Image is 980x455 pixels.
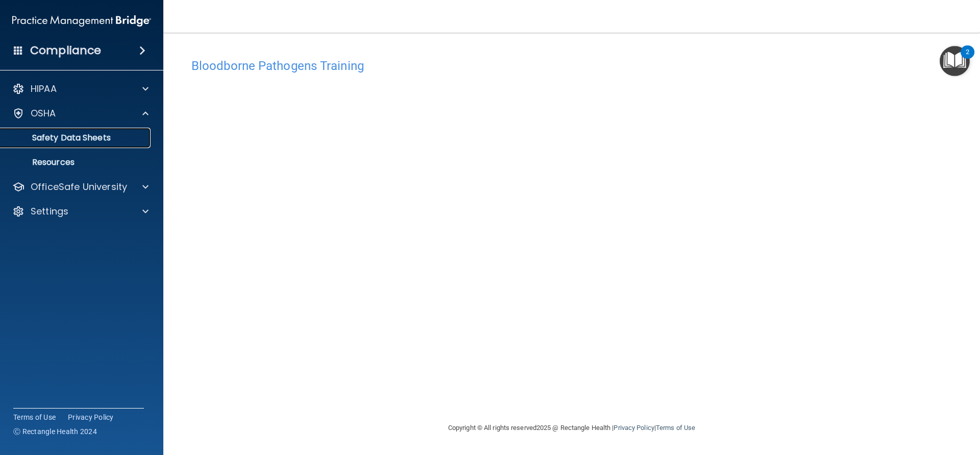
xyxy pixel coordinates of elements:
[12,205,149,218] a: Settings
[12,107,149,119] a: OSHA
[191,78,952,392] iframe: bbp
[940,46,970,76] button: Open Resource Center, 2 new notifications
[13,426,97,437] span: Ⓒ Rectangle Health 2024
[68,412,114,422] a: Privacy Policy
[614,424,654,432] a: Privacy Policy
[966,52,969,65] div: 2
[191,59,952,73] h4: Bloodborne Pathogens Training
[31,107,56,119] p: OSHA
[13,412,56,422] a: Terms of Use
[31,181,127,193] p: OfficeSafe University
[385,412,758,444] div: Copyright © All rights reserved 2025 @ Rectangle Health | |
[12,181,149,193] a: OfficeSafe University
[31,205,68,218] p: Settings
[12,83,149,95] a: HIPAA
[656,424,695,432] a: Terms of Use
[7,133,146,143] p: Safety Data Sheets
[12,11,151,31] img: PMB logo
[7,157,146,167] p: Resources
[31,83,57,95] p: HIPAA
[30,43,101,58] h4: Compliance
